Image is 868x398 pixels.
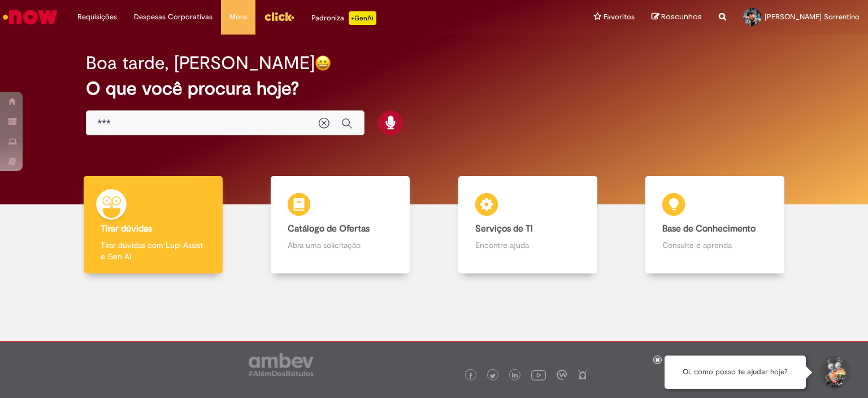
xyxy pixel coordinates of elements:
img: click_logo_yellow_360x200.png [264,8,294,25]
h2: Boa tarde, [PERSON_NAME] [86,53,315,73]
p: Tirar dúvidas com Lupi Assist e Gen Ai [101,239,206,262]
b: Base de Conhecimento [662,223,756,234]
img: logo_footer_ambev_rotulo_gray.png [249,353,314,376]
a: Rascunhos [652,12,702,23]
p: Encontre ajuda [475,239,580,251]
div: Padroniza [311,11,376,25]
span: Requisições [77,11,117,23]
a: Tirar dúvidas Tirar dúvidas com Lupi Assist e Gen Ai [59,176,247,274]
a: Catálogo de Ofertas Abra uma solicitação [247,176,435,274]
a: Serviços de TI Encontre ajuda [434,176,622,274]
span: Favoritos [604,11,635,23]
img: logo_footer_linkedin.png [512,373,518,379]
p: +GenAi [349,11,376,25]
img: logo_footer_workplace.png [557,370,567,380]
span: Despesas Corporativas [134,11,212,23]
img: logo_footer_twitter.png [490,373,496,379]
b: Catálogo de Ofertas [288,223,370,234]
div: Oi, como posso te ajudar hoje? [665,356,806,389]
p: Abra uma solicitação [288,239,393,251]
img: ServiceNow [1,6,59,28]
img: logo_footer_naosei.png [578,370,588,380]
b: Serviços de TI [475,223,533,234]
span: [PERSON_NAME] Sorrentino [765,12,860,22]
b: Tirar dúvidas [101,223,152,234]
a: Base de Conhecimento Consulte e aprenda [622,176,809,274]
img: logo_footer_facebook.png [468,373,474,379]
h2: O que você procura hoje? [86,79,783,99]
span: More [229,11,247,23]
span: Rascunhos [661,11,702,22]
p: Consulte e aprenda [662,239,767,251]
img: logo_footer_youtube.png [531,367,546,382]
img: happy-face.png [315,55,331,71]
button: Iniciar Conversa de Suporte [817,356,851,390]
